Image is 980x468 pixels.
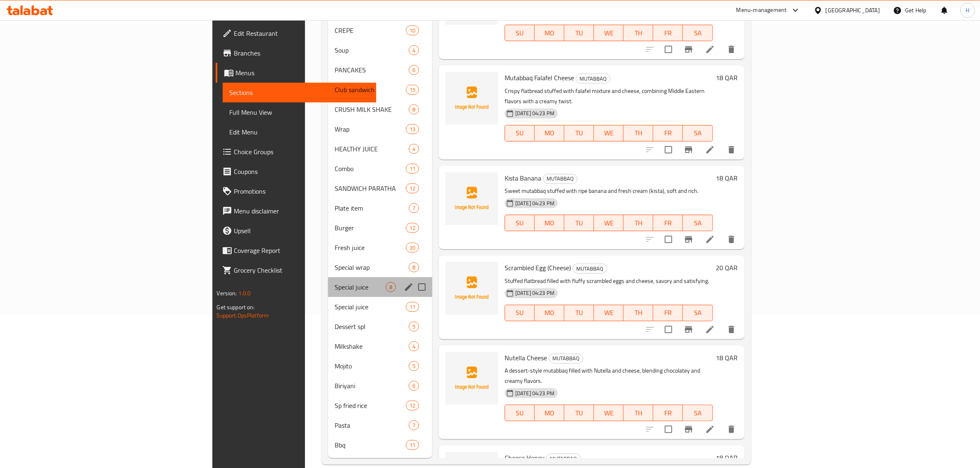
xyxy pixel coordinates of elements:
a: Coupons [216,162,376,181]
span: [DATE] 04:23 PM [512,289,558,297]
span: [DATE] 04:23 PM [512,199,558,207]
span: MO [538,407,561,419]
span: SA [686,127,709,139]
button: Branch-specific-item [679,140,698,160]
div: items [409,45,419,55]
span: 11 [406,303,419,311]
a: Sections [223,83,376,102]
span: 10 [406,27,419,35]
span: Select to update [660,141,677,158]
span: PANCAKES [335,65,409,75]
span: Pasta [335,420,409,430]
h6: 20 QAR [716,262,738,273]
div: Dessert spl [335,322,409,331]
div: items [406,164,419,174]
span: Branches [234,48,370,58]
span: TU [568,407,591,419]
span: Edit Restaurant [234,28,370,38]
span: 13 [406,125,419,133]
span: Full Menu View [229,107,370,117]
span: 6 [409,66,419,74]
h6: 18 QAR [716,72,738,83]
span: Cheese Honey [505,452,545,464]
button: MO [535,125,564,141]
div: Mojito [335,361,409,371]
img: Mutabbaq Falafel Cheese [445,72,498,125]
div: PANCAKES6 [328,60,432,80]
span: 6 [409,382,419,390]
span: Select to update [660,41,677,58]
button: TH [624,125,653,141]
div: items [409,144,419,154]
button: SU [505,405,535,421]
div: Sp fried rice12 [328,396,432,415]
span: Grocery Checklist [234,265,370,275]
a: Branches [216,43,376,63]
button: TU [564,405,594,421]
span: Nutella Cheese [505,352,547,364]
span: SU [508,407,531,419]
button: edit [403,281,415,293]
div: items [406,440,419,450]
div: items [409,104,419,114]
button: SU [505,305,535,321]
div: MUTABBAQ [576,74,610,83]
span: SU [508,217,531,229]
span: 8 [409,264,419,271]
a: Promotions [216,181,376,201]
span: 4 [409,343,419,350]
button: SU [505,215,535,231]
button: FR [653,125,683,141]
span: TH [627,217,650,229]
span: Sp fried rice [335,401,406,410]
span: Select to update [660,231,677,248]
span: 5 [409,362,419,370]
span: 8 [386,283,396,291]
span: FR [656,407,680,419]
h6: 18 QAR [716,172,738,184]
span: WE [597,217,620,229]
div: MUTABBAQ [543,174,577,184]
span: Milkshake [335,341,409,351]
button: delete [722,419,741,439]
img: Kista Banana [445,172,498,225]
a: Menus [216,63,376,83]
span: Select to update [660,321,677,338]
a: Choice Groups [216,142,376,162]
span: Mutabbaq Falafel Cheese [505,72,574,84]
span: 15 [406,86,419,94]
div: Special wrap [335,262,409,272]
span: SU [508,127,531,139]
a: Edit menu item [705,324,715,334]
a: Full Menu View [223,102,376,122]
span: [DATE] 04:23 PM [512,109,558,117]
span: SU [508,307,531,319]
span: SU [508,27,531,39]
span: Kista Banana [505,172,541,184]
span: Combo [335,164,406,174]
span: MUTABBAQ [547,454,580,463]
div: HEALTHY JUICE [335,144,409,154]
span: WE [597,27,620,39]
span: WE [597,307,620,319]
span: 1.0.0 [238,288,251,299]
button: MO [535,215,564,231]
img: Scrambled Egg (Cheese) [445,262,498,315]
span: FR [656,27,680,39]
button: TU [564,125,594,141]
a: Edit Menu [223,122,376,142]
span: H [966,6,969,15]
div: items [409,203,419,213]
span: Plate item [335,203,409,213]
button: SA [683,215,712,231]
span: TH [627,27,650,39]
a: Edit menu item [705,234,715,244]
p: Stuffed flatbread filled with fluffy scrambled eggs and cheese, savory and satisfying. [505,276,713,286]
a: Edit menu item [705,44,715,54]
span: MO [538,307,561,319]
div: Mojito5 [328,356,432,376]
span: Burger [335,223,406,233]
span: TU [568,307,591,319]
